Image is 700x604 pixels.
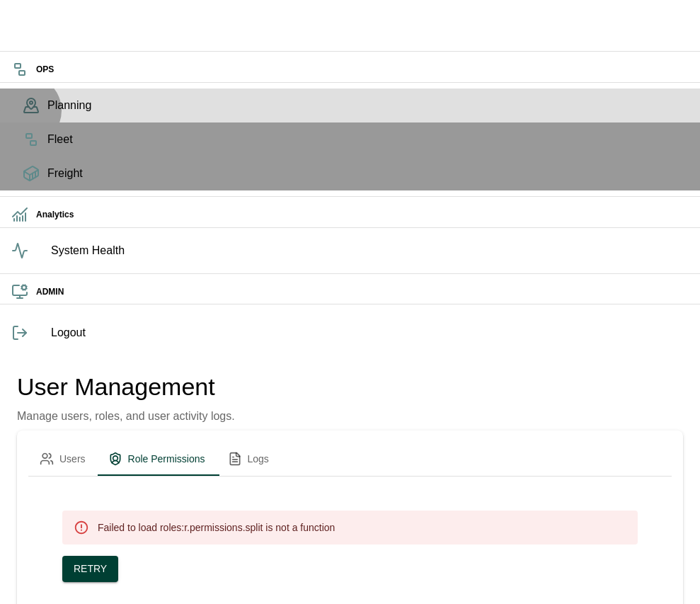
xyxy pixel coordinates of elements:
div: admin tabs [28,442,672,476]
h4: User Management [17,372,235,402]
span: Fleet [47,131,689,148]
button: Role Permissions [97,442,217,476]
p: Manage users, roles, and user activity logs. [17,408,235,425]
span: System Health [51,242,689,259]
div: Failed to load roles: r.permissions.split is not a function [98,515,335,540]
span: Planning [47,97,689,114]
span: Logout [51,324,689,341]
h6: ADMIN [36,285,689,299]
span: Freight [47,165,689,182]
button: Users [28,442,97,476]
h6: Analytics [36,208,689,222]
button: Logs [217,442,280,476]
button: Retry [62,556,118,582]
h6: OPS [36,63,689,76]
